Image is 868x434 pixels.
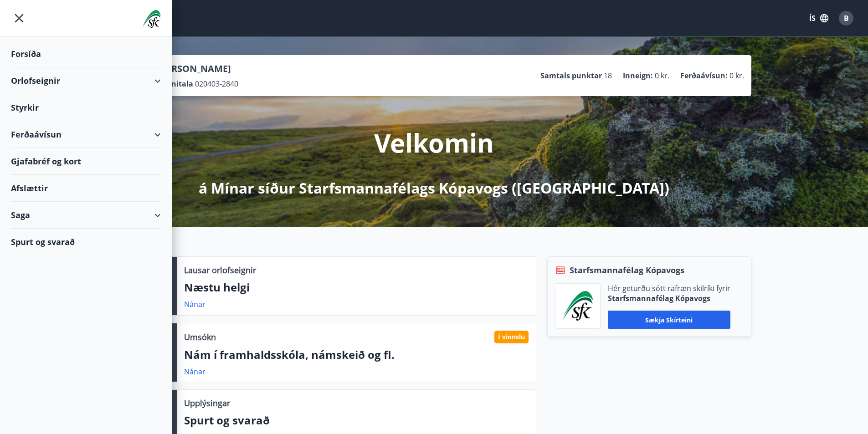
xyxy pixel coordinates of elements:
span: B [844,13,849,23]
p: Upplýsingar [184,397,230,409]
div: Saga [11,202,161,229]
div: Gjafabréf og kort [11,148,161,175]
span: 0 kr. [729,71,744,81]
img: union_logo [142,10,161,28]
div: Orlofseignir [11,67,161,94]
p: Inneign : [623,71,653,81]
span: 0 kr. [655,71,669,81]
div: Spurt og svarað [11,229,161,255]
p: Umsókn [184,331,216,343]
p: Lausar orlofseignir [184,264,256,276]
img: x5MjQkxwhnYn6YREZUTEa9Q4KsBUeQdWGts9Dj4O.png [562,291,593,321]
button: Sækja skírteini [608,311,730,329]
span: Starfsmannafélag Kópavogs [570,264,684,276]
button: B [835,7,857,29]
button: ÍS [804,10,833,26]
p: Samtals punktar [540,71,602,81]
div: Afslættir [11,175,161,202]
p: [PERSON_NAME] [157,62,238,75]
p: á Mínar síður Starfsmannafélags Kópavogs ([GEOGRAPHIC_DATA]) [199,178,669,198]
a: Nánar [184,299,205,309]
p: Starfsmannafélag Kópavogs [608,293,730,303]
div: Styrkir [11,94,161,121]
p: Ferðaávísun : [680,71,728,81]
div: Forsíða [11,41,161,67]
p: Næstu helgi [184,280,529,295]
div: Í vinnslu [494,331,529,343]
a: Nánar [184,367,205,377]
button: menu [11,10,27,26]
p: Nám í framhaldsskóla, námskeið og fl. [184,347,529,363]
p: Hér geturðu sótt rafræn skilríki fyrir [608,283,730,293]
span: 18 [604,71,612,81]
div: Ferðaávísun [11,121,161,148]
p: Kennitala [157,79,193,89]
p: Spurt og svarað [184,413,529,428]
p: Velkomin [374,125,494,160]
span: 020403-2840 [195,79,238,89]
